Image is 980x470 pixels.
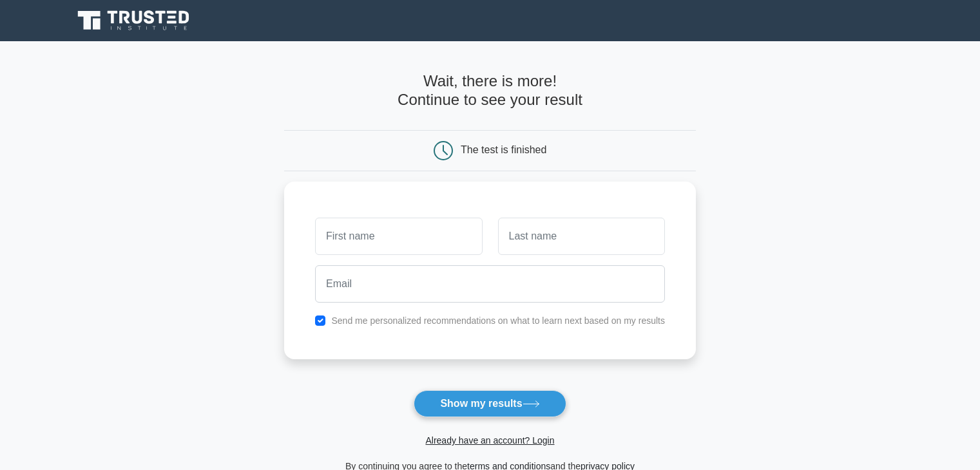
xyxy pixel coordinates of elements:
[414,390,566,417] button: Show my results
[498,218,665,255] input: Last name
[461,144,546,155] div: The test is finished
[284,72,696,109] h4: Wait, there is more! Continue to see your result
[315,218,482,255] input: First name
[331,315,665,326] label: Send me personalized recommendations on what to learn next based on my results
[315,265,665,303] input: Email
[425,435,554,446] a: Already have an account? Login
